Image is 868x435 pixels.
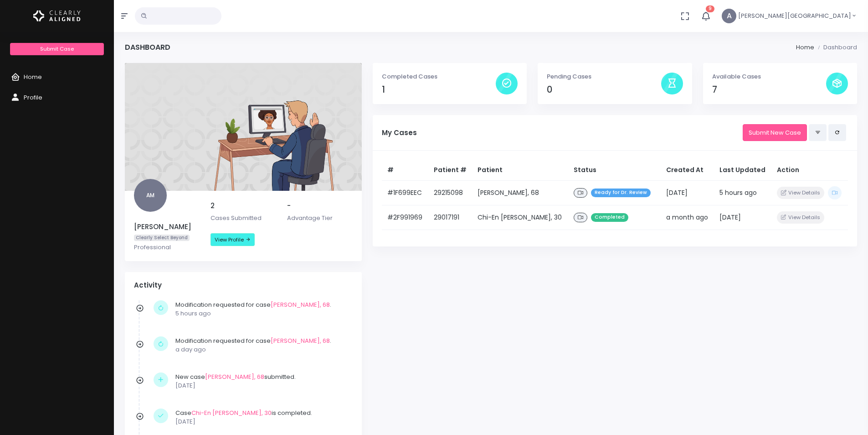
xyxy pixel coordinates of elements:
h4: Activity [134,281,353,289]
td: 29017191 [428,205,473,230]
a: [PERSON_NAME], 68 [271,336,330,345]
h4: Dashboard [125,43,170,52]
th: Patient # [428,160,473,181]
h5: - [287,202,353,210]
th: Last Updated [714,160,771,181]
span: 9 [706,5,714,12]
span: Ready for Dr. Review [591,189,651,197]
span: A [722,9,736,23]
td: a month ago [661,205,714,230]
li: Dashboard [814,43,857,52]
span: Home [24,73,42,81]
a: Submit Case [10,43,103,55]
td: [DATE] [714,205,771,230]
div: Case is completed. [175,409,348,426]
span: Completed [591,213,628,222]
p: Available Cases [712,72,826,81]
th: Patient [472,160,568,181]
p: [DATE] [175,381,348,390]
h5: [PERSON_NAME] [134,223,200,231]
h5: My Cases [382,129,743,137]
td: #1F699EEC [382,180,428,205]
td: [PERSON_NAME], 68 [472,180,568,205]
div: New case submitted. [175,372,348,390]
th: Created At [661,160,714,181]
p: Cases Submitted [211,214,276,223]
th: Action [771,160,848,181]
img: Logo Horizontal [33,6,81,26]
p: 5 hours ago [175,309,348,318]
span: Submit Case [40,45,74,52]
p: [DATE] [175,417,348,426]
div: Modification requested for case . [175,300,348,318]
span: Clearly Select Beyond [134,235,190,241]
p: Professional [134,243,200,252]
td: #2F991969 [382,205,428,230]
span: Profile [24,93,42,102]
a: Submit New Case [743,124,807,141]
button: View Details [777,211,824,224]
a: Chi-En [PERSON_NAME], 30 [191,409,272,417]
th: Status [568,160,661,181]
h4: 0 [547,84,661,95]
span: AM [134,179,167,212]
p: a day ago [175,345,348,354]
td: 5 hours ago [714,180,771,205]
td: [DATE] [661,180,714,205]
span: [PERSON_NAME][GEOGRAPHIC_DATA] [738,11,851,21]
a: View Profile [211,233,255,246]
h4: 1 [382,84,496,95]
h5: 2 [211,202,276,210]
a: [PERSON_NAME], 68 [205,372,264,381]
p: Completed Cases [382,72,496,81]
td: 29215098 [428,180,473,205]
p: Advantage Tier [287,214,353,223]
button: View Details [777,187,824,199]
a: [PERSON_NAME], 68 [271,300,330,309]
td: Chi-En [PERSON_NAME], 30 [472,205,568,230]
div: Modification requested for case . [175,336,348,354]
th: # [382,160,428,181]
h4: 7 [712,84,826,95]
li: Home [796,43,814,52]
p: Pending Cases [547,72,661,81]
